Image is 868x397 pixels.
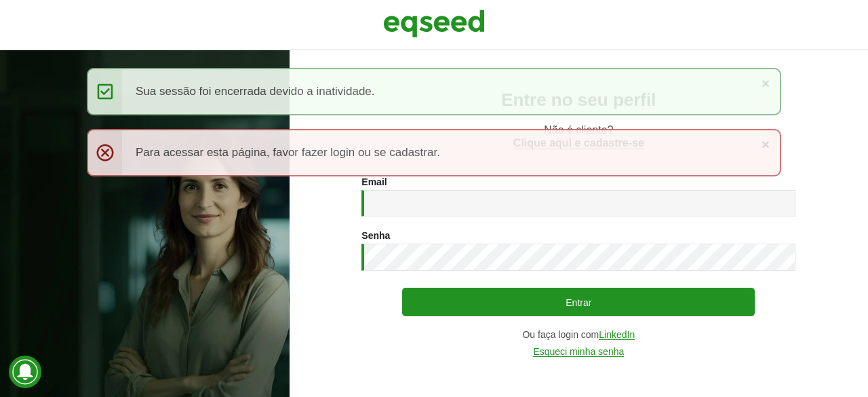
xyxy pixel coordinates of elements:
[87,129,781,176] div: Para acessar esta página, favor fazer login ou se cadastrar.
[402,288,755,316] button: Entrar
[762,137,770,151] a: ×
[383,7,485,41] img: EqSeed Logo
[361,231,390,240] label: Senha
[533,347,624,357] a: Esqueci minha senha
[762,76,770,90] a: ×
[87,68,781,115] div: Sua sessão foi encerrada devido a inatividade.
[599,330,635,340] a: LinkedIn
[361,330,795,340] div: Ou faça login com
